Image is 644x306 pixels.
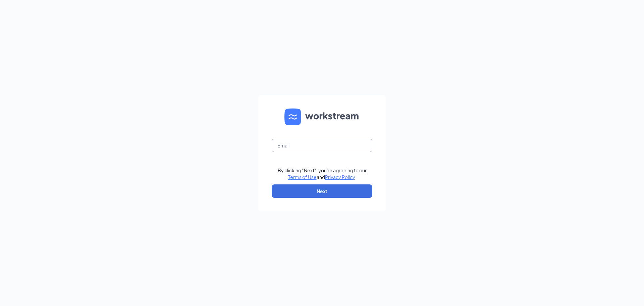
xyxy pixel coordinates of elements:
[284,108,360,125] img: WS logo and Workstream text
[288,174,317,180] a: Terms of Use
[272,139,372,152] input: Email
[278,167,367,180] div: By clicking "Next", you're agreeing to our and .
[325,174,355,180] a: Privacy Policy
[272,184,372,198] button: Next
